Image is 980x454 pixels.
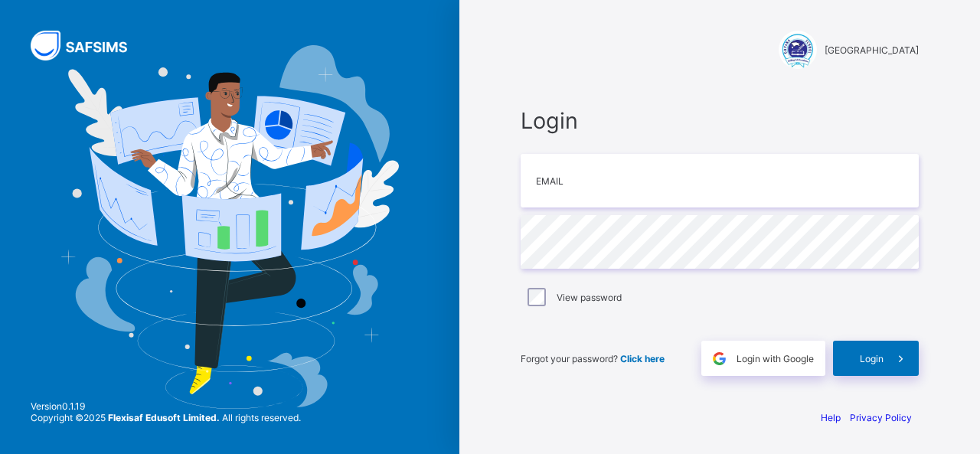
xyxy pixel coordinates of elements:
span: [GEOGRAPHIC_DATA] [825,44,919,56]
strong: Flexisaf Edusoft Limited. [108,412,220,423]
label: View password [557,292,622,303]
span: Login [860,353,884,364]
img: SAFSIMS Logo [31,31,145,60]
span: Forgot your password? [521,353,665,364]
span: Login with Google [737,353,814,364]
img: Hero Image [60,45,398,408]
span: Version 0.1.19 [31,400,301,412]
a: Help [821,412,841,423]
a: Click here [620,353,665,364]
img: google.396cfc9801f0270233282035f929180a.svg [710,350,728,367]
span: Login [521,107,919,134]
span: Copyright © 2025 All rights reserved. [31,412,301,423]
a: Privacy Policy [850,412,912,423]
